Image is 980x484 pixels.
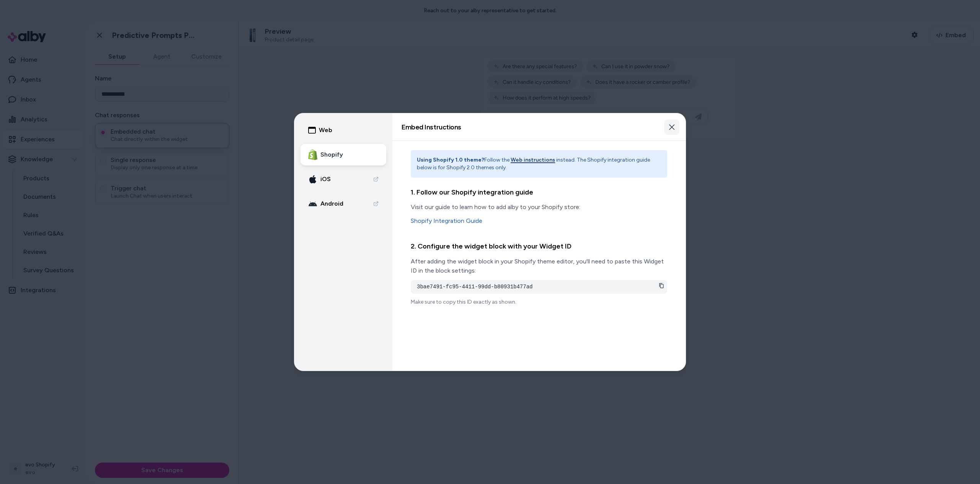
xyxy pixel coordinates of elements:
[411,203,667,212] p: Visit our guide to learn how to add alby to your Shopify store:
[301,168,386,190] a: apple-icon iOS
[511,156,555,164] button: Web instructions
[417,157,484,163] strong: Using Shopify 1.0 theme?
[301,144,386,165] button: Shopify
[411,216,667,226] a: Shopify Integration Guide
[411,257,667,275] p: After adding the widget block in your Shopify theme editor, you'll need to paste this Widget ID i...
[308,199,343,208] div: Android
[402,124,461,131] h2: Embed Instructions
[308,199,317,208] img: android
[411,298,667,306] p: Make sure to copy this ID exactly as shown.
[411,241,667,252] h3: 2. Configure the widget block with your Widget ID
[417,156,661,172] p: Follow the instead. The Shopify integration guide below is for Shopify 2.0 themes only.
[417,283,661,291] pre: 3bae7491-fc95-4411-99dd-b80931b477ad
[411,187,667,198] h3: 1. Follow our Shopify integration guide
[308,175,331,184] div: iOS
[308,175,317,184] img: apple-icon
[301,193,386,214] a: android Android
[308,149,317,160] img: Shopify Logo
[301,119,386,141] button: Web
